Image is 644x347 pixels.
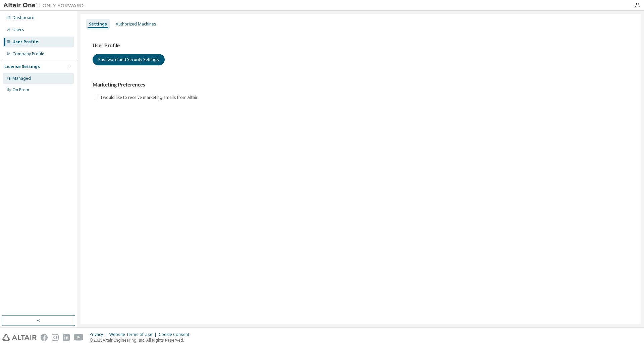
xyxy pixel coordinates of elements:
img: facebook.svg [41,334,48,341]
div: Cookie Consent [159,332,193,337]
div: Company Profile [12,51,44,57]
div: User Profile [12,39,38,45]
p: © 2025 Altair Engineering, Inc. All Rights Reserved. [90,337,193,343]
label: I would like to receive marketing emails from Altair [101,94,199,102]
img: Altair One [3,2,87,9]
img: altair_logo.svg [2,334,37,341]
h3: Marketing Preferences [93,81,629,88]
img: linkedin.svg [63,334,70,341]
div: On Prem [12,87,29,93]
div: License Settings [4,64,40,69]
img: instagram.svg [52,334,59,341]
div: Website Terms of Use [109,332,159,337]
h3: User Profile [93,42,629,49]
div: Users [12,27,24,33]
img: youtube.svg [74,334,84,341]
div: Dashboard [12,15,35,20]
div: Authorized Machines [116,21,156,27]
div: Privacy [90,332,109,337]
div: Managed [12,76,31,81]
button: Password and Security Settings [93,54,165,65]
div: Settings [89,21,107,27]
